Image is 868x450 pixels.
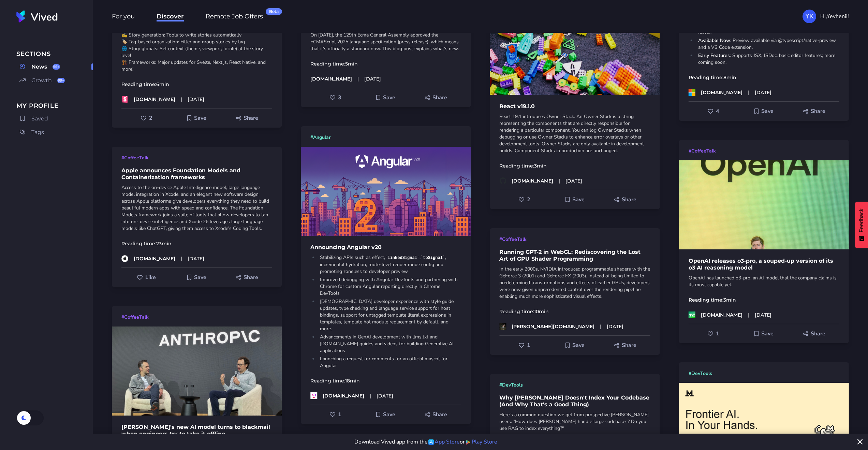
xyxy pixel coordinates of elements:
time: 6 min [156,81,169,87]
span: Remote Job Offers [206,13,263,21]
h1: [PERSON_NAME]'s new AI model turns to blackmail when engineers try to take it offline [112,424,282,437]
button: Add to Saved For Later [172,271,222,284]
span: | [559,177,560,184]
a: #CoffeeTalk [121,154,149,162]
span: Hi, Yevhenii ! [820,12,849,20]
button: YKHi,Yevhenii! [803,10,849,23]
h1: React v19.1.0 [490,103,660,110]
time: 10 min [534,308,549,315]
button: Add to Saved For Later [172,112,222,124]
a: Saved [16,113,93,124]
li: Stabilizing APIs such as effect, , , incremental hydration, route-level render mode config and pr... [318,254,461,275]
button: Like [499,339,549,351]
p: [PERSON_NAME][DOMAIN_NAME] [512,323,594,330]
button: Share [222,271,272,284]
button: Like [121,271,172,284]
code: toSignal [421,256,445,260]
span: Saved [31,115,48,123]
p: Reading time: [301,60,471,67]
strong: Available Now [698,37,730,44]
button: Add to Saved For Later [361,408,411,421]
p: On [DATE], the 129th Ecma General Assembly approved the ECMAScript 2025 language specification (p... [310,32,461,52]
time: [DATE] [377,392,393,399]
p: Reading time: [490,162,660,169]
button: Share [600,339,650,351]
li: Advancements in GenAI development with llms.txt and [DOMAIN_NAME] guides and videos for building ... [318,334,461,354]
span: | [181,255,182,262]
button: Share [600,193,650,206]
time: 8 min [723,74,736,81]
time: [DATE] [755,311,771,318]
button: Add to Saved For Later [550,193,600,206]
a: App Store [428,438,460,446]
button: Share [789,105,839,117]
a: Discover [157,12,184,21]
button: Like [121,112,172,124]
span: My Profile [16,101,93,111]
p: Reading time: [112,81,282,88]
span: Discover [157,13,184,21]
span: | [370,392,371,399]
a: #Angular [310,133,330,141]
p: OpenAI has launched o3-pro, an AI model that the company claims is its most capable yet. [689,275,839,288]
a: Play Store [465,438,497,446]
button: Add to Saved For Later [739,328,789,340]
span: # CoffeeTalk [121,314,149,320]
span: # CoffeeTalk [121,155,149,161]
button: Share [222,112,272,124]
p: In the early 2000s, NVIDIA introduced programmable shaders with the GeForce 3 (2001) and GeForce ... [499,266,650,300]
span: # DevTools [499,382,523,388]
a: Tags [16,127,93,138]
span: For you [112,13,135,21]
img: Vived [16,10,58,23]
li: [DEMOGRAPHIC_DATA] developer experience with style guide updates, type checking and language serv... [318,298,461,332]
button: Like [689,328,739,340]
p: [DOMAIN_NAME] [512,177,553,184]
p: React 19.1 introduces Owner Stack. An Owner Stack is a string representing the components that ar... [499,113,650,154]
li: : Supports JSX, JSDoc, basic editor features; more coming soon. [696,52,839,66]
a: React v19.1.0React 19.1 introduces Owner Stack. An Owner Stack is a string representing the compo... [490,0,660,184]
a: For you [112,12,135,21]
span: | [748,311,749,318]
button: Feedback - Show survey [855,202,868,248]
p: [DOMAIN_NAME] [134,255,175,262]
time: [DATE] [565,177,582,184]
div: YK [803,10,816,23]
a: #CoffeeTalk [499,235,527,243]
button: Like [499,193,549,206]
span: # CoffeeTalk [689,148,716,154]
time: 3 min [723,297,736,303]
a: Remote Job OffersBeta [206,12,263,21]
h1: Why [PERSON_NAME] Doesn't Index Your Codebase (And Why That's a Good Thing) [490,394,660,408]
p: 🪶 48% Leaner: Smaller install with optional docs and test packages ✍️ Story generation: Tools to ... [121,25,272,73]
code: linkedSignal [385,256,420,260]
span: Feedback [858,208,865,232]
a: OpenAI releases o3-pro, a souped-up version of its o3 AI reasoning modelOpenAI has launched o3-pr... [679,155,849,318]
a: Announcing Angular v20 Stabilizing APIs such as effect,linkedSignal,toSignal, incremental hydrati... [301,141,471,399]
li: Improved debugging with Angular DevTools and partnering with Chrome for custom Angular reporting ... [318,276,461,297]
p: Reading time: [490,308,660,315]
time: [DATE] [607,323,623,330]
li: : Preview available via @typescript/native-preview and a VS Code extension. [696,37,839,51]
span: | [181,96,182,103]
p: Reading time: [679,296,849,303]
p: Reading time: [679,74,849,81]
time: [DATE] [188,255,204,262]
p: [DOMAIN_NAME] [701,89,742,96]
div: 99+ [53,64,60,70]
p: [DOMAIN_NAME] [134,96,175,103]
button: Share [789,328,839,340]
span: # DevTools [689,370,712,377]
button: Add to Saved For Later [550,339,600,351]
time: [DATE] [364,75,381,82]
div: Beta [266,8,282,15]
li: Launching a request for comments for an official mascot for Angular [318,355,461,369]
span: # CoffeeTalk [499,236,527,243]
button: Like [689,105,739,117]
p: Reading time: [301,377,471,384]
div: 99+ [57,78,65,83]
button: Add to Saved For Later [739,105,789,117]
p: Reading time: [112,240,282,247]
h1: OpenAI releases o3-pro, a souped-up version of its o3 AI reasoning model [679,258,849,271]
span: | [600,323,601,330]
